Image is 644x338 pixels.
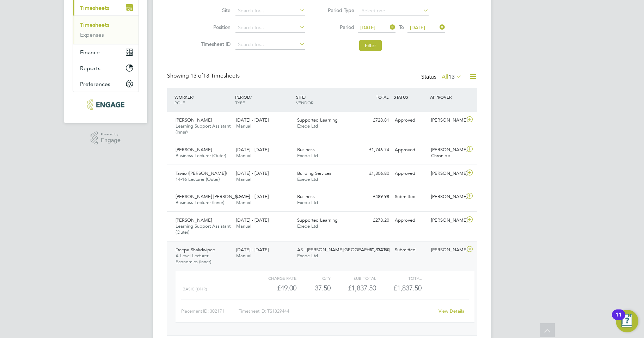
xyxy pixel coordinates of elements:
div: [PERSON_NAME] [428,244,465,256]
div: Approved [392,144,429,156]
span: [DATE] [360,24,375,31]
span: Manual [236,176,251,182]
div: [PERSON_NAME] [428,215,465,226]
span: [DATE] [410,24,425,31]
div: SITE [294,91,355,109]
input: Select one [359,6,429,16]
a: Go to home page [73,99,139,110]
div: STATUS [392,91,429,103]
span: Basic (£/HR) [183,287,207,291]
span: Exede Ltd [297,123,318,129]
div: APPROVER [428,91,465,103]
span: Learning Support Assistant (Inner) [176,123,231,135]
label: Period Type [323,7,354,13]
span: £1,837.50 [393,284,422,292]
span: [PERSON_NAME] [176,147,212,153]
input: Search for... [235,6,305,16]
button: Finance [73,44,139,60]
div: £49.00 [251,282,296,294]
span: TYPE [235,100,245,105]
span: Manual [236,199,251,205]
div: Status [421,72,463,82]
div: Submitted [392,244,429,256]
span: [PERSON_NAME] [PERSON_NAME] [176,193,250,199]
span: A Level Lecturer Economics (Inner) [176,253,211,265]
div: Approved [392,115,429,126]
span: [DATE] - [DATE] [236,217,269,223]
span: Business [297,147,315,153]
div: £1,306.80 [355,168,392,179]
span: Exede Ltd [297,176,318,182]
label: Timesheet ID [199,41,231,47]
div: Submitted [392,191,429,203]
div: [PERSON_NAME] Chronicle [428,144,465,162]
span: Supported Learning [297,117,338,123]
div: [PERSON_NAME] [428,191,465,203]
span: Preferences [80,81,110,87]
span: / [192,94,194,100]
div: QTY [296,274,331,282]
div: PERIOD [233,91,294,109]
div: [PERSON_NAME] [428,168,465,179]
span: Supported Learning [297,217,338,223]
span: [DATE] - [DATE] [236,117,269,123]
div: Charge rate [251,274,296,282]
span: Tawio ([PERSON_NAME]) [176,170,227,176]
input: Search for... [235,40,305,50]
label: Period [323,24,354,30]
span: Manual [236,223,251,229]
span: Manual [236,153,251,159]
span: To [397,23,406,32]
span: / [305,94,306,100]
span: Business Lecturer (Outer) [176,153,226,159]
div: £1,837.50 [355,244,392,256]
div: Approved [392,168,429,179]
span: Learning Support Assistant (Outer) [176,223,231,235]
div: Timesheet ID: TS1829444 [239,306,434,317]
span: AS - [PERSON_NAME][GEOGRAPHIC_DATA] [297,247,390,253]
a: Timesheets [80,21,109,28]
span: [DATE] - [DATE] [236,247,269,253]
div: Approved [392,215,429,226]
span: Business Lecturer (Inner) [176,199,224,205]
span: [DATE] - [DATE] [236,193,269,199]
span: Finance [80,49,100,56]
span: [PERSON_NAME] [176,117,212,123]
div: Total [376,274,422,282]
span: Manual [236,253,251,259]
span: Exede Ltd [297,199,318,205]
button: Open Resource Center, 11 new notifications [616,310,638,332]
span: TOTAL [376,94,388,100]
button: Filter [359,40,382,51]
div: Timesheets [73,16,139,44]
span: Timesheets [80,5,109,11]
button: Preferences [73,76,139,92]
span: Exede Ltd [297,253,318,259]
div: 11 [615,315,622,324]
div: WORKER [173,91,234,109]
div: £1,837.50 [331,282,376,294]
span: 13 of [190,72,203,79]
label: Site [199,7,231,13]
span: Deepa Shakdwipee [176,247,215,253]
span: [DATE] - [DATE] [236,170,269,176]
span: Exede Ltd [297,153,318,159]
div: [PERSON_NAME] [428,115,465,126]
button: Reports [73,60,139,76]
div: Sub Total [331,274,376,282]
div: £1,746.74 [355,144,392,156]
label: All [442,73,462,80]
label: Position [199,24,231,30]
a: View Details [438,308,464,314]
span: Powered by [101,131,121,137]
span: Building Services [297,170,331,176]
div: £489.98 [355,191,392,203]
img: xede-logo-retina.png [87,99,124,110]
a: Expenses [80,31,104,38]
span: VENDOR [296,100,313,105]
div: Showing [167,72,241,80]
span: / [250,94,252,100]
div: Placement ID: 302171 [181,306,239,317]
a: Powered byEngage [91,131,121,145]
div: 37.50 [296,282,331,294]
